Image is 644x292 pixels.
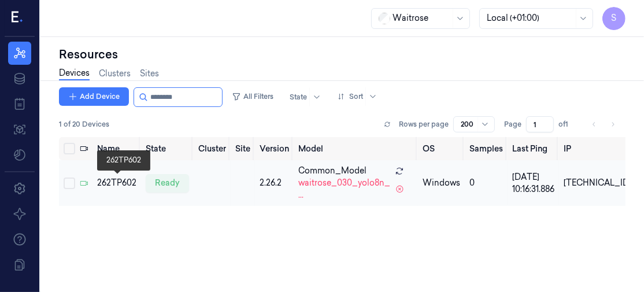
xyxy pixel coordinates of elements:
[558,119,577,130] span: of 1
[59,46,626,62] div: Resources
[227,87,278,106] button: All Filters
[508,137,559,160] th: Last Ping
[559,137,636,160] th: IP
[504,119,521,130] span: Page
[64,178,75,189] button: Select row
[418,137,465,160] th: OS
[64,143,75,154] button: Select all
[194,137,231,160] th: Cluster
[298,177,391,201] span: waitrose_030_yolo8n_ ...
[294,137,418,160] th: Model
[231,137,255,160] th: Site
[140,68,159,80] a: Sites
[512,171,554,195] div: [DATE] 10:16:31.886
[465,137,508,160] th: Samples
[99,68,131,80] a: Clusters
[399,119,449,130] p: Rows per page
[255,137,294,160] th: Version
[469,177,503,189] div: 0
[602,7,626,30] button: S
[97,177,136,189] div: 262TP602
[141,137,194,160] th: State
[423,177,460,189] p: windows
[59,87,129,106] button: Add Device
[260,177,289,189] div: 2.26.2
[298,165,367,177] span: Common_Model
[146,174,189,193] div: ready
[586,116,621,132] nav: pagination
[92,137,141,160] th: Name
[59,119,109,130] span: 1 of 20 Devices
[564,177,631,189] div: [TECHNICAL_ID]
[59,67,90,80] a: Devices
